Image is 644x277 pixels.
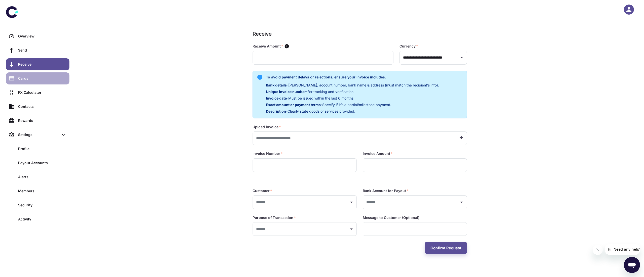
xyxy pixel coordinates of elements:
[18,104,66,109] div: Contacts
[253,124,281,129] label: Upload Invoice
[18,202,66,208] div: Security
[6,143,69,155] a: Profile
[18,48,66,53] div: Send
[6,213,69,225] a: Activity
[18,188,66,194] div: Members
[266,89,306,94] span: Unique invoice number
[6,199,69,211] a: Security
[18,76,66,81] div: Cards
[266,103,321,107] span: Exact amount or payment terms
[253,151,283,156] label: Invoice Number
[18,216,66,222] div: Activity
[458,54,465,61] button: Open
[399,44,418,49] label: Currency
[18,90,66,95] div: FX Calculator
[266,82,439,88] p: - [PERSON_NAME], account number, bank name & address (must match the recipient’s info).
[266,89,439,95] p: - For tracking and verification.
[458,199,465,206] button: Open
[266,109,439,114] p: - Clearly state goods or services provided.
[18,174,66,180] div: Alerts
[6,115,69,127] a: Rewards
[363,151,393,156] label: Invoice Amount
[266,109,286,113] span: Description
[266,96,439,101] p: - Must be issued within the last 6 months.
[18,146,66,152] div: Profile
[6,72,69,84] a: Cards
[3,4,36,8] span: Hi. Need any help?
[6,86,69,99] a: FX Calculator
[593,245,603,255] iframe: Close message
[18,118,66,123] div: Rewards
[266,74,439,80] h6: To avoid payment delays or rejections, ensure your invoice includes:
[363,215,419,220] label: Message to Customer (Optional)
[18,62,66,67] div: Receive
[18,33,66,39] div: Overview
[6,157,69,169] a: Payout Accounts
[253,188,272,193] label: Customer
[425,242,467,254] button: Confirm Request
[6,171,69,183] a: Alerts
[6,44,69,56] a: Send
[624,257,640,273] iframe: Button to launch messaging window
[605,244,640,255] iframe: Message from company
[6,185,69,197] a: Members
[363,188,409,193] label: Bank Account for Payout
[266,102,439,108] p: - Specify if it’s a partial/milestone payment.
[6,129,69,141] div: Settings
[18,160,66,166] div: Payout Accounts
[348,225,355,233] button: Open
[348,199,355,206] button: Open
[253,30,465,38] h1: Receive
[253,44,283,49] label: Receive Amount
[6,30,69,42] a: Overview
[253,215,296,220] label: Purpose of Transaction
[6,101,69,113] a: Contacts
[6,58,69,70] a: Receive
[18,132,59,137] div: Settings
[266,96,287,100] span: Invoice date
[266,83,287,87] span: Bank details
